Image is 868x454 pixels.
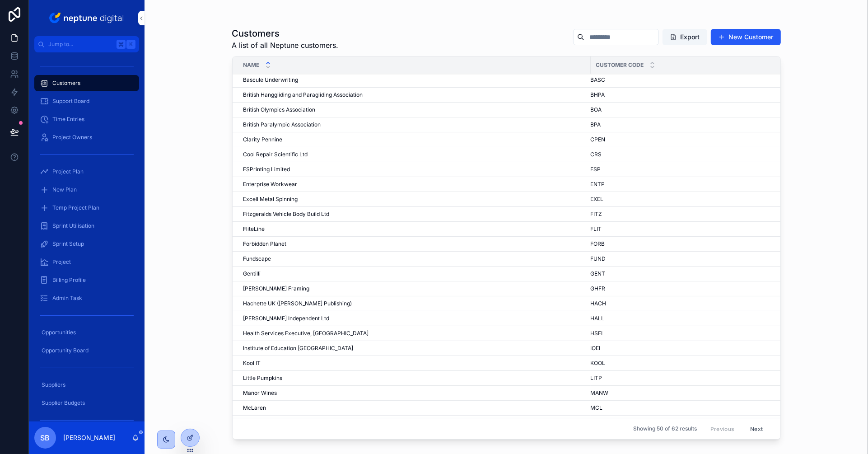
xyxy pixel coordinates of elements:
a: IOEI [591,345,784,352]
div: scrollable content [29,52,145,421]
span: FORB [591,240,605,248]
a: Bascule Underwriting [243,76,585,84]
a: Health Services Executive, [GEOGRAPHIC_DATA] [243,330,585,337]
span: Suppliers [42,381,65,388]
a: Excell Metal Spinning [243,196,585,203]
span: ENTP [591,181,605,188]
a: Sprint Setup [34,236,139,252]
a: GENT [591,270,784,277]
span: KOOL [591,360,606,367]
a: Customers [34,75,139,91]
a: Forbidden Planet [243,240,585,248]
a: Billing Profile [34,272,139,288]
a: Gentilli [243,270,585,277]
a: MCL [591,404,784,412]
span: A list of all Neptune customers. [232,40,339,51]
span: British Paralympic Association [243,121,321,128]
span: New Plan [52,186,77,193]
a: Support Board [34,93,139,109]
a: FUND [591,255,784,262]
a: McLaren [243,404,585,412]
span: CRS [591,151,602,158]
span: Bascule Underwriting [243,76,299,84]
span: BHPA [591,91,605,98]
span: FITZ [591,211,602,218]
span: Health Services Executive, [GEOGRAPHIC_DATA] [243,330,369,337]
span: SB [41,432,50,443]
a: GHFR [591,285,784,292]
a: Clarity Pennine [243,136,585,143]
span: Gentilli [243,270,261,277]
button: Jump to...K [34,36,139,52]
a: New Plan [34,182,139,198]
span: Support Board [52,98,89,105]
a: Opportunities [34,324,139,341]
span: CPEN [591,136,606,143]
a: FliteLine [243,225,585,233]
span: British Olympics Association [243,106,316,113]
span: Supplier Budgets [42,399,85,407]
button: Export [663,29,707,45]
button: Next [744,421,769,435]
span: Sprint Setup [52,240,84,248]
span: Enterprise Workwear [243,181,298,188]
a: Manor Wines [243,389,585,397]
span: Jump to... [48,41,113,48]
span: Clarity Pennine [243,136,283,143]
img: App logo [47,11,126,25]
span: Hachette UK ([PERSON_NAME] Publishing) [243,300,352,307]
a: Supplier Budgets [34,395,139,411]
a: BPA [591,121,784,128]
span: Temp Project Plan [52,204,99,211]
span: HALL [591,315,605,322]
span: EXEL [591,196,604,203]
a: EXEL [591,196,784,203]
a: BHPA [591,91,784,98]
a: ESPrinting Limited [243,166,585,173]
span: Kool IT [243,360,261,367]
span: BPA [591,121,601,128]
span: Cool Repair Scientific Ltd [243,151,308,158]
button: New Customer [711,29,781,45]
a: Little Pumpkins [243,374,585,382]
a: BASC [591,76,784,84]
span: Opportunities [42,329,76,336]
span: ESP [591,166,601,173]
span: [PERSON_NAME] Framing [243,285,310,292]
span: ESPrinting Limited [243,166,290,173]
span: Admin Task [52,295,82,302]
span: MCL [591,404,603,412]
span: Fitzgeralds Vehicle Body Build Ltd [243,211,330,218]
span: MANW [591,389,609,397]
a: ESP [591,166,784,173]
a: Cool Repair Scientific Ltd [243,151,585,158]
span: FLIT [591,225,602,233]
span: HACH [591,300,607,307]
span: GHFR [591,285,606,292]
span: Sprint Utilisation [52,222,94,229]
span: BOA [591,106,602,113]
a: Opportunity Board [34,342,139,359]
span: BASC [591,76,606,84]
a: Enterprise Workwear [243,181,585,188]
a: MANW [591,389,784,397]
a: British Olympics Association [243,106,585,113]
span: Customers [52,80,80,87]
span: Billing Profile [52,276,86,284]
span: LITP [591,374,602,382]
a: HALL [591,315,784,322]
span: Showing 50 of 62 results [633,425,697,432]
span: Manor Wines [243,389,277,397]
a: CPEN [591,136,784,143]
span: Institute of Education [GEOGRAPHIC_DATA] [243,345,354,352]
span: Project Plan [52,168,84,175]
span: British Hanggliding and Paragliding Association [243,91,363,98]
a: Fitzgeralds Vehicle Body Build Ltd [243,211,585,218]
a: Temp Project Plan [34,200,139,216]
a: BOA [591,106,784,113]
span: K [127,41,135,48]
span: HSEI [591,330,603,337]
a: British Paralympic Association [243,121,585,128]
a: Kool IT [243,360,585,367]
